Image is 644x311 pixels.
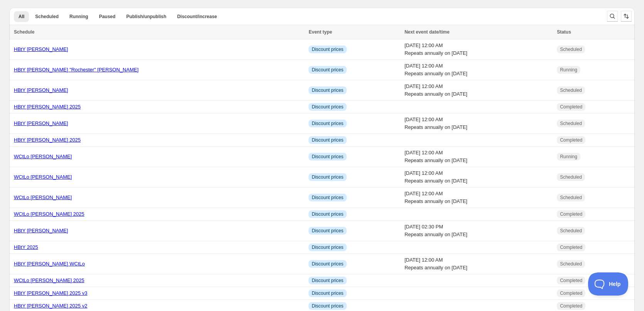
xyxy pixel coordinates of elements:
[126,14,166,20] span: Publish/unpublish
[35,14,59,20] span: Scheduled
[560,67,577,73] span: Running
[14,277,84,283] a: WCtLo [PERSON_NAME] 2025
[14,46,68,52] a: HBtY [PERSON_NAME]
[312,261,343,267] span: Discount prices
[312,46,343,52] span: Discount prices
[557,29,571,35] span: Status
[560,261,582,267] span: Scheduled
[405,29,450,35] span: Next event date/time
[14,137,81,143] a: HBtY [PERSON_NAME] 2025
[14,261,85,267] a: HBtY [PERSON_NAME] WCtLo
[560,174,582,180] span: Scheduled
[560,303,582,309] span: Completed
[560,87,582,93] span: Scheduled
[560,120,582,127] span: Scheduled
[560,194,582,201] span: Scheduled
[14,228,68,233] a: HBtY [PERSON_NAME]
[560,211,582,217] span: Completed
[14,194,72,200] a: WCtLo [PERSON_NAME]
[14,290,88,296] a: HBtY [PERSON_NAME] 2025 v3
[14,174,72,180] a: WCtLo [PERSON_NAME]
[312,228,343,234] span: Discount prices
[14,104,81,110] a: HBtY [PERSON_NAME] 2025
[99,14,116,20] span: Paused
[19,14,24,20] span: All
[312,290,343,296] span: Discount prices
[14,303,88,309] a: HBtY [PERSON_NAME] 2025 v2
[312,120,343,127] span: Discount prices
[607,11,618,22] button: Search and filter results
[312,137,343,143] span: Discount prices
[402,80,555,101] td: [DATE] 12:00 AM Repeats annually on [DATE]
[312,67,343,73] span: Discount prices
[402,60,555,80] td: [DATE] 12:00 AM Repeats annually on [DATE]
[560,228,582,234] span: Scheduled
[312,104,343,110] span: Discount prices
[312,194,343,201] span: Discount prices
[312,154,343,160] span: Discount prices
[560,244,582,250] span: Completed
[309,29,332,35] span: Event type
[588,272,629,296] iframe: Toggle Customer Support
[402,147,555,167] td: [DATE] 12:00 AM Repeats annually on [DATE]
[14,244,38,250] a: HBtY 2025
[560,137,582,143] span: Completed
[14,29,34,35] span: Schedule
[312,87,343,93] span: Discount prices
[14,67,138,73] a: HBtY [PERSON_NAME] "Rochester" [PERSON_NAME]
[312,174,343,180] span: Discount prices
[312,211,343,217] span: Discount prices
[14,87,68,93] a: HBtY [PERSON_NAME]
[312,303,343,309] span: Discount prices
[560,104,582,110] span: Completed
[560,277,582,284] span: Completed
[402,254,555,274] td: [DATE] 12:00 AM Repeats annually on [DATE]
[402,39,555,60] td: [DATE] 12:00 AM Repeats annually on [DATE]
[14,211,84,217] a: WCtLo [PERSON_NAME] 2025
[402,113,555,134] td: [DATE] 12:00 AM Repeats annually on [DATE]
[14,120,68,126] a: HBtY [PERSON_NAME]
[621,11,632,22] button: Sort the results
[402,167,555,188] td: [DATE] 12:00 AM Repeats annually on [DATE]
[560,154,577,160] span: Running
[312,244,343,250] span: Discount prices
[560,46,582,52] span: Scheduled
[560,290,582,296] span: Completed
[69,14,88,20] span: Running
[177,14,217,20] span: Discount/increase
[402,188,555,208] td: [DATE] 12:00 AM Repeats annually on [DATE]
[402,221,555,241] td: [DATE] 02:30 PM Repeats annually on [DATE]
[14,154,72,159] a: WCtLo [PERSON_NAME]
[312,277,343,284] span: Discount prices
